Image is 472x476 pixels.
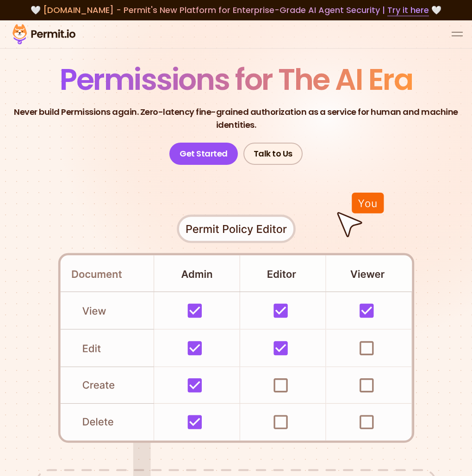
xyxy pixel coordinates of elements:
[169,143,238,165] a: Get Started
[243,143,303,165] a: Talk to Us
[387,4,429,16] a: Try it here
[9,4,463,17] div: 🤍 🤍
[7,106,465,132] p: Never build Permissions again. Zero-latency fine-grained authorization as a service for human and...
[9,22,79,46] img: Permit logo
[43,4,429,16] span: [DOMAIN_NAME] - Permit's New Platform for Enterprise-Grade AI Agent Security |
[60,59,412,100] span: Permissions for The AI Era
[452,29,463,40] button: open menu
